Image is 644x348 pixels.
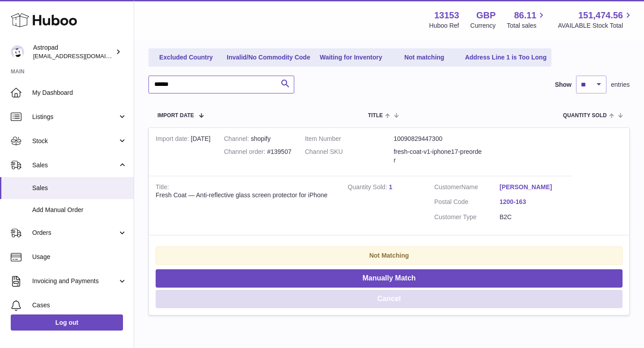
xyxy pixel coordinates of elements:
[514,9,536,21] span: 86.11
[507,21,547,30] span: Total sales
[315,50,387,65] a: Waiting for Inventory
[11,314,123,331] a: Log out
[555,81,572,89] label: Show
[156,183,169,193] strong: Title
[32,184,127,192] span: Sales
[156,290,623,308] button: Cancel
[156,191,335,199] div: Fresh Coat — Anti-reflective glass screen protector for iPhone
[434,198,500,208] dt: Postal Code
[368,113,383,119] span: Title
[558,21,633,30] span: AVAILABLE Stock Total
[149,128,217,176] td: [DATE]
[389,183,392,191] a: 1
[33,52,131,59] span: [EMAIL_ADDRESS][DOMAIN_NAME]
[429,21,459,30] div: Huboo Ref
[32,113,118,121] span: Listings
[611,81,630,89] span: entries
[32,301,127,310] span: Cases
[434,9,459,21] strong: 13153
[32,161,118,170] span: Sales
[32,137,118,145] span: Stock
[224,135,292,143] div: shopify
[500,213,565,221] dd: B2C
[434,183,500,194] dt: Name
[578,9,623,21] span: 151,474.56
[224,135,251,144] strong: Channel
[369,252,409,259] strong: Not Matching
[32,89,127,97] span: My Dashboard
[305,135,394,143] dt: Item Number
[11,45,24,59] img: matt@astropad.com
[33,43,114,60] div: Astropad
[500,198,565,206] a: 1200-163
[434,213,500,221] dt: Customer Type
[476,9,496,21] strong: GBP
[32,277,118,285] span: Invoicing and Payments
[389,50,460,65] a: Not matching
[224,50,314,65] a: Invalid/No Commodity Code
[507,9,547,30] a: 86.11 Total sales
[32,206,127,214] span: Add Manual Order
[157,113,194,119] span: Import date
[150,50,222,65] a: Excluded Country
[32,229,118,237] span: Orders
[224,148,267,157] strong: Channel order
[500,183,565,191] a: [PERSON_NAME]
[156,269,623,288] button: Manually Match
[32,253,127,261] span: Usage
[394,135,483,143] dd: 10090829447300
[156,135,191,144] strong: Import date
[305,148,394,165] dt: Channel SKU
[563,113,607,119] span: Quantity Sold
[434,183,462,191] span: Customer
[394,148,483,165] dd: fresh-coat-v1-iphone17-preorder
[470,21,496,30] div: Currency
[558,9,633,30] a: 151,474.56 AVAILABLE Stock Total
[348,183,389,193] strong: Quantity Sold
[224,148,292,156] div: #139507
[462,50,550,65] a: Address Line 1 is Too Long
